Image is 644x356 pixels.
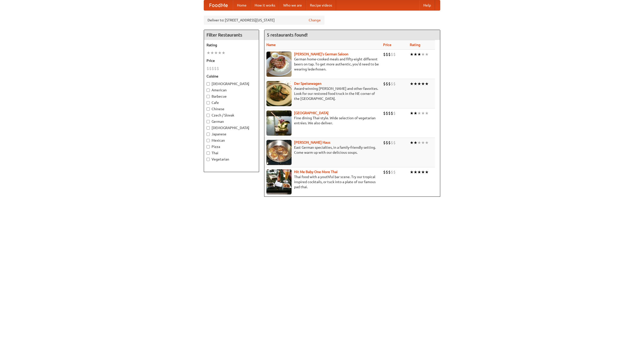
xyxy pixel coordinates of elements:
[294,82,321,86] a: Der Speisewagen
[207,145,210,148] input: Pizza
[266,169,292,194] img: babythai.jpg
[414,81,417,87] li: ★
[207,94,256,99] label: Barbecue
[410,110,414,116] li: ★
[421,81,425,87] li: ★
[391,52,393,57] li: $
[388,81,391,87] li: $
[207,58,256,63] h5: Price
[207,50,210,56] li: ★
[391,81,393,87] li: $
[425,169,429,175] li: ★
[414,169,417,175] li: ★
[386,140,388,145] li: $
[207,133,210,136] input: Japanese
[207,150,256,155] label: Thai
[207,138,256,143] label: Mexican
[393,81,396,87] li: $
[266,174,379,189] p: Thai food with a youthful bar scene. Try our tropical inspired cocktails, or tuck into a plate of...
[207,106,256,111] label: Chinese
[266,81,292,106] img: speisewagen.jpg
[294,111,329,115] a: [GEOGRAPHIC_DATA]
[204,0,233,10] a: FoodMe
[294,140,330,144] a: [PERSON_NAME] Haus
[383,140,386,145] li: $
[410,169,414,175] li: ★
[383,43,391,47] a: Price
[388,169,391,175] li: $
[410,140,414,145] li: ★
[386,110,388,116] li: $
[386,81,388,87] li: $
[383,52,386,57] li: $
[391,140,393,145] li: $
[233,0,251,10] a: Home
[417,81,421,87] li: ★
[207,120,210,123] input: German
[210,50,214,56] li: ★
[209,66,212,71] li: $
[214,50,218,56] li: ★
[383,81,386,87] li: $
[207,119,256,124] label: German
[386,52,388,57] li: $
[207,66,209,71] li: $
[266,57,379,72] p: German home-cooked meals and fifty-eight different beers on tap. To get more authentic, you'd nee...
[207,101,210,104] input: Cafe
[388,110,391,116] li: $
[207,144,256,149] label: Pizza
[266,140,292,165] img: kohlhaus.jpg
[207,158,210,161] input: Vegetarian
[425,110,429,116] li: ★
[294,170,338,174] b: Hit Me Baby One More Thai
[266,86,379,101] p: Award-winning [PERSON_NAME] and other favorites. Look for our restored food truck in the NE corne...
[279,0,306,10] a: Who we are
[214,66,217,71] li: $
[425,140,429,145] li: ★
[207,82,210,86] input: [DEMOGRAPHIC_DATA]
[393,140,396,145] li: $
[414,140,417,145] li: ★
[294,52,348,56] b: [PERSON_NAME]'s German Saloon
[309,18,321,23] a: Change
[414,52,417,57] li: ★
[417,140,421,145] li: ★
[207,43,256,48] h5: Rating
[207,113,256,118] label: Czech / Slovak
[212,66,214,71] li: $
[207,125,256,130] label: [DEMOGRAPHIC_DATA]
[207,107,210,111] input: Chinese
[251,0,279,10] a: How it works
[207,81,256,86] label: [DEMOGRAPHIC_DATA]
[204,16,325,25] div: Deliver to: [STREET_ADDRESS][US_STATE]
[414,110,417,116] li: ★
[419,0,435,10] a: Help
[207,139,210,142] input: Mexican
[388,140,391,145] li: $
[207,100,256,105] label: Cafe
[306,0,336,10] a: Recipe videos
[383,169,386,175] li: $
[421,52,425,57] li: ★
[266,145,379,155] p: East German specialties, in a family-friendly setting. Come warm up with our delicious soups.
[218,50,222,56] li: ★
[266,43,276,47] a: Name
[207,151,210,155] input: Thai
[207,88,256,93] label: American
[421,140,425,145] li: ★
[266,115,379,126] p: Fine dining Thai-style. Wide selection of vegetarian entrées. We also deliver.
[391,110,393,116] li: $
[207,132,256,137] label: Japanese
[393,169,396,175] li: $
[204,30,259,40] h4: Filter Restaurants
[388,52,391,57] li: $
[207,126,210,130] input: [DEMOGRAPHIC_DATA]
[207,114,210,117] input: Czech / Slovak
[383,110,386,116] li: $
[393,52,396,57] li: $
[417,169,421,175] li: ★
[393,110,396,116] li: $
